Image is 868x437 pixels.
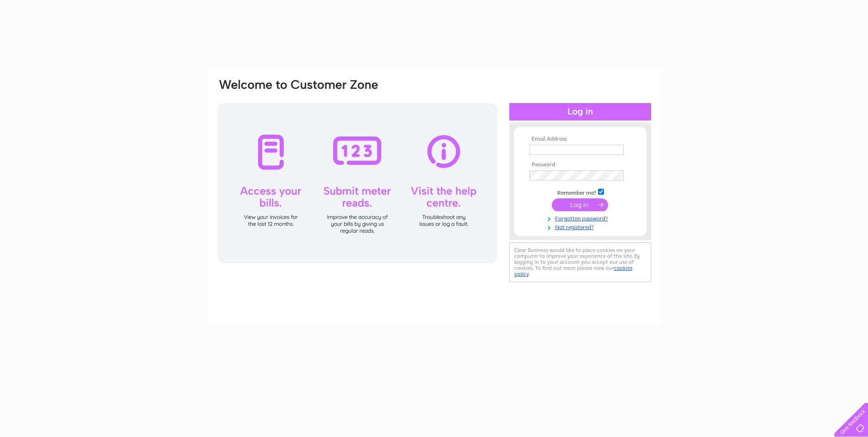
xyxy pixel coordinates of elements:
[514,265,632,277] a: cookies policy
[527,162,633,168] th: Password:
[527,187,633,197] td: Remember me?
[552,198,608,211] input: Submit
[529,213,633,222] a: Forgotten password?
[529,222,633,231] a: Not registered?
[527,136,633,142] th: Email Address:
[509,242,651,282] div: Clear Business would like to place cookies on your computer to improve your experience of the sit...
